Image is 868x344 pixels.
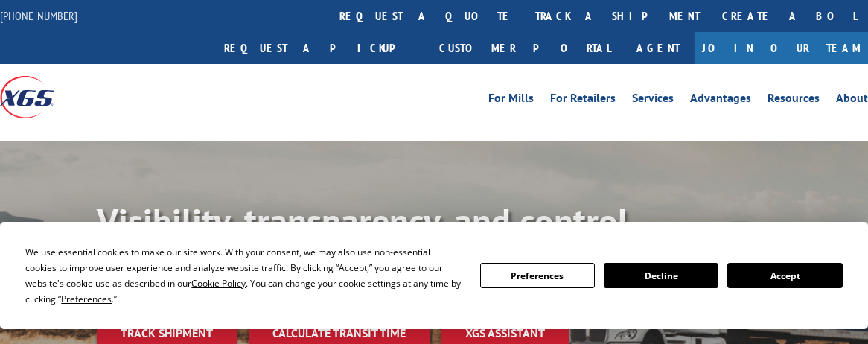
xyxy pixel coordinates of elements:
button: Preferences [480,263,595,288]
a: About [836,92,868,109]
button: Accept [727,263,842,288]
a: For Retailers [550,92,616,109]
button: Decline [604,263,718,288]
a: Join Our Team [695,32,868,64]
a: For Mills [488,92,534,109]
span: Cookie Policy [191,277,246,290]
div: We use essential cookies to make our site work. With your consent, we may also use non-essential ... [25,244,462,307]
a: Services [632,92,674,109]
span: Preferences [61,293,112,305]
a: Request a pickup [213,32,428,64]
a: Resources [768,92,820,109]
a: Agent [622,32,695,64]
b: Visibility, transparency, and control for your entire supply chain. [97,198,628,287]
a: Advantages [690,92,751,109]
a: Customer Portal [428,32,622,64]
